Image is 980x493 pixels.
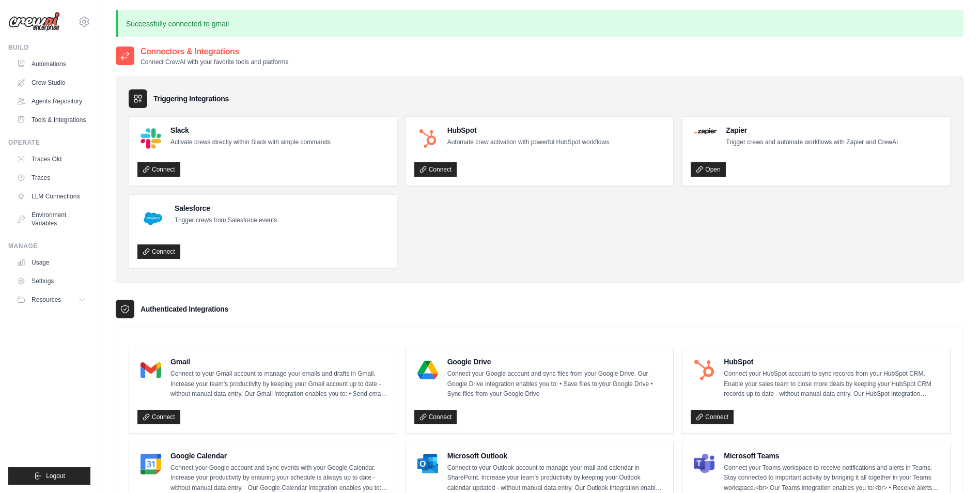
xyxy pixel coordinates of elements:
h4: Microsoft Teams [724,451,942,461]
h4: Google Calendar [170,451,388,461]
h3: Authenticated Integrations [141,304,228,314]
h4: HubSpot [724,357,942,367]
p: Connect to your Gmail account to manage your emails and drafts in Gmail. Increase your team’s pro... [170,369,388,399]
h4: Zapier [726,125,898,135]
a: Traces Old [12,151,90,167]
p: Activate crews directly within Slack with simple commands [170,137,331,148]
img: Google Calendar Logo [141,454,161,474]
a: Connect [137,244,180,259]
p: Connect your HubSpot account to sync records from your HubSpot CRM. Enable your sales team to clo... [724,369,942,399]
h4: Salesforce [175,203,277,213]
img: Zapier Logo [694,128,717,134]
img: Salesforce Logo [141,206,165,231]
a: LLM Connections [12,188,90,205]
a: Usage [12,254,90,271]
a: Connect [414,410,457,424]
p: Successfully connected to gmail [116,10,963,37]
a: Connect [137,162,180,177]
h4: Google Drive [447,357,665,367]
img: Google Drive Logo [417,360,438,380]
div: Operate [8,138,90,147]
p: Connect your Google account and sync files from your Google Drive. Our Google Drive integration e... [447,369,665,399]
p: Connect CrewAI with your favorite tools and platforms [141,58,288,66]
a: Environment Variables [12,207,90,232]
a: Connect [414,162,457,177]
a: Crew Studio [12,74,90,91]
h4: Microsoft Outlook [447,451,665,461]
img: Slack Logo [141,128,161,149]
a: Open [691,162,725,177]
img: Gmail Logo [141,360,161,380]
a: Connect [691,410,734,424]
div: Manage [8,242,90,250]
p: Trigger crews and automate workflows with Zapier and CrewAI [726,137,898,148]
div: Build [8,43,90,52]
span: Resources [32,296,61,304]
a: Traces [12,170,90,186]
img: HubSpot Logo [694,360,714,380]
img: HubSpot Logo [417,128,438,149]
a: Settings [12,273,90,289]
a: Automations [12,56,90,72]
span: Logout [46,472,65,480]
h2: Connectors & Integrations [141,45,288,58]
h4: HubSpot [447,125,609,135]
h3: Triggering Integrations [153,94,229,104]
img: Microsoft Outlook Logo [417,454,438,474]
img: Microsoft Teams Logo [694,454,714,474]
button: Resources [12,291,90,308]
p: Automate crew activation with powerful HubSpot workflows [447,137,609,148]
h4: Slack [170,125,331,135]
a: Connect [137,410,180,424]
img: Logo [8,12,60,32]
h4: Gmail [170,357,388,367]
a: Tools & Integrations [12,112,90,128]
button: Logout [8,467,90,485]
p: Trigger crews from Salesforce events [175,215,277,226]
a: Agents Repository [12,93,90,110]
